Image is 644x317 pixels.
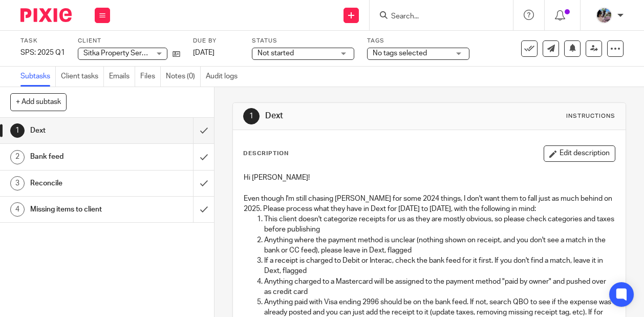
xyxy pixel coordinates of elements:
label: Due by [193,37,239,45]
div: 2 [10,150,25,164]
a: Notes (0) [166,67,201,87]
div: 1 [243,108,260,124]
img: Screen%20Shot%202020-06-25%20at%209.49.30%20AM.png [596,7,612,24]
p: Anything charged to a Mastercard will be assigned to the payment method "paid by owner" and pushe... [264,277,615,298]
span: [DATE] [193,49,214,56]
span: Sitka Property Services (Nordic) [83,50,186,57]
div: 4 [10,202,25,217]
a: Files [140,67,161,87]
a: Emails [109,67,135,87]
a: Subtasks [20,67,56,87]
input: Search [390,12,482,22]
div: Instructions [566,112,615,120]
label: Tags [367,37,469,45]
label: Task [20,37,65,45]
p: Even though I'm still chasing [PERSON_NAME] for some 2024 things, I don't want them to fall just ... [244,194,615,215]
p: This client doesn't categorize receipts for us as they are mostly obvious, so please check catego... [264,214,615,235]
h1: Reconcile [30,176,132,191]
span: Not started [257,50,294,57]
button: + Add subtask [10,93,67,111]
h1: Dext [265,111,451,121]
a: Audit logs [206,67,243,87]
span: No tags selected [373,50,427,57]
p: If a receipt is charged to Debit or Interac, check the bank feed for it first. If you don't find ... [264,256,615,277]
h1: Dext [30,123,132,138]
img: Pixie [20,8,72,22]
a: Client tasks [61,67,104,87]
p: Hi [PERSON_NAME]! [244,173,615,183]
h1: Bank feed [30,149,132,164]
div: SPS: 2025 Q1 [20,48,65,58]
p: Anything where the payment method is unclear (nothing shown on receipt, and you don't see a match... [264,235,615,256]
p: Description [243,150,289,158]
label: Client [78,37,180,45]
div: 3 [10,176,25,191]
button: Edit description [544,145,615,162]
h1: Missing items to client [30,202,132,217]
label: Status [252,37,354,45]
div: 1 [10,123,25,138]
